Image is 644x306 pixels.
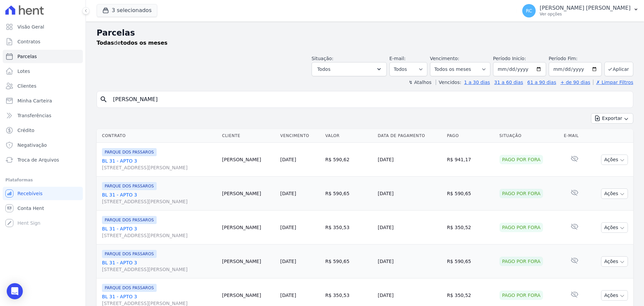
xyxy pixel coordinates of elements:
a: Troca de Arquivos [3,153,83,167]
span: RC [526,8,532,13]
label: Período Inicío: [493,56,526,61]
div: Pago por fora [499,155,543,164]
span: Transferências [17,112,51,119]
label: Período Fim: [549,55,602,62]
td: R$ 941,17 [444,143,496,177]
th: Cliente [219,129,278,143]
span: Clientes [17,83,36,89]
button: Ações [601,188,628,199]
td: [DATE] [375,245,444,278]
label: Vencimento: [430,56,459,61]
span: PARQUE DOS PASSAROS [102,284,157,292]
label: E-mail: [389,56,406,61]
p: Ver opções [540,11,631,17]
a: Crédito [3,124,83,137]
span: [STREET_ADDRESS][PERSON_NAME] [102,198,217,205]
a: 1 a 30 dias [464,80,490,85]
a: Minha Carteira [3,94,83,107]
td: [PERSON_NAME] [219,211,278,245]
div: Plataformas [5,176,80,184]
th: Situação [497,129,561,143]
p: [PERSON_NAME] [PERSON_NAME] [540,5,631,11]
button: Ações [601,256,628,267]
span: Todos [317,65,330,73]
td: R$ 590,65 [444,245,496,278]
a: + de 90 dias [560,80,590,85]
td: R$ 590,65 [444,177,496,211]
button: Ações [601,222,628,233]
h2: Parcelas [97,27,633,39]
span: Crédito [17,127,35,134]
a: ✗ Limpar Filtros [593,80,633,85]
th: E-mail [561,129,588,143]
div: Pago por fora [499,257,543,266]
span: PARQUE DOS PASSAROS [102,182,157,190]
a: 31 a 60 dias [494,80,523,85]
th: Vencimento [278,129,323,143]
a: Contratos [3,35,83,48]
a: 61 a 90 dias [527,80,556,85]
span: [STREET_ADDRESS][PERSON_NAME] [102,266,217,273]
span: Lotes [17,68,30,75]
button: Exportar [591,113,633,124]
a: [DATE] [280,225,296,230]
p: de [97,39,167,47]
span: Visão Geral [17,24,44,30]
div: Pago por fora [499,223,543,232]
th: Valor [323,129,375,143]
a: Transferências [3,109,83,122]
span: Negativação [17,142,47,148]
td: R$ 350,52 [444,211,496,245]
a: BL 31 - APTO 3[STREET_ADDRESS][PERSON_NAME] [102,259,217,273]
a: [DATE] [280,191,296,196]
td: [DATE] [375,211,444,245]
td: [PERSON_NAME] [219,177,278,211]
a: Visão Geral [3,20,83,34]
a: Parcelas [3,50,83,63]
td: [DATE] [375,177,444,211]
i: search [100,95,108,103]
span: [STREET_ADDRESS][PERSON_NAME] [102,232,217,239]
span: Parcelas [17,53,37,60]
button: Todos [312,62,387,76]
button: 3 selecionados [97,4,157,17]
a: Conta Hent [3,202,83,215]
a: Lotes [3,64,83,78]
span: PARQUE DOS PASSAROS [102,250,157,258]
span: Recebíveis [17,190,43,197]
th: Pago [444,129,496,143]
span: Conta Hent [17,205,44,212]
td: [PERSON_NAME] [219,245,278,278]
a: [DATE] [280,293,296,298]
a: Recebíveis [3,187,83,200]
td: R$ 590,65 [323,245,375,278]
span: Minha Carteira [17,97,52,104]
a: BL 31 - APTO 3[STREET_ADDRESS][PERSON_NAME] [102,158,217,171]
span: PARQUE DOS PASSAROS [102,216,157,224]
button: Ações [601,155,628,165]
a: BL 31 - APTO 3[STREET_ADDRESS][PERSON_NAME] [102,191,217,205]
div: Pago por fora [499,189,543,198]
input: Buscar por nome do lote ou do cliente [109,93,630,106]
a: [DATE] [280,157,296,162]
label: Situação: [312,56,333,61]
a: Negativação [3,138,83,152]
span: PARQUE DOS PASSAROS [102,148,157,156]
button: Ações [601,290,628,301]
th: Contrato [97,129,219,143]
td: [PERSON_NAME] [219,143,278,177]
td: R$ 350,53 [323,211,375,245]
a: [DATE] [280,259,296,264]
label: ↯ Atalhos [409,80,431,85]
div: Pago por fora [499,291,543,300]
button: RC [PERSON_NAME] [PERSON_NAME] Ver opções [517,1,644,20]
a: Clientes [3,79,83,93]
label: Vencidos: [436,80,461,85]
td: [DATE] [375,143,444,177]
div: Open Intercom Messenger [7,283,23,299]
button: Aplicar [604,62,633,76]
th: Data de Pagamento [375,129,444,143]
span: [STREET_ADDRESS][PERSON_NAME] [102,164,217,171]
strong: Todas [97,40,114,46]
td: R$ 590,62 [323,143,375,177]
